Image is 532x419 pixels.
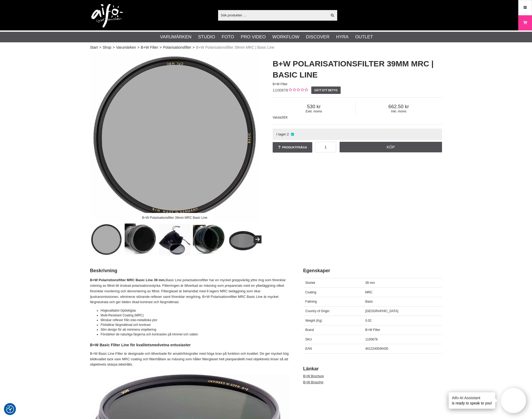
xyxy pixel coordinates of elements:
h4: B+W Basic Filter Line för kvalitetsmedvetna entusiaster⁠ [90,342,290,348]
a: Pro Video [241,34,265,40]
a: Workflow [272,34,299,40]
span: Country of Origin [305,309,330,313]
span: > [193,45,195,50]
span: Brand [305,328,314,332]
a: Shop [103,45,111,50]
span: Exkl. moms [273,110,355,113]
span: > [112,45,115,50]
span: > [160,45,162,50]
a: Varumärken [160,34,192,40]
h2: Egenskaper [303,267,442,274]
span: Inkl. moms [355,110,442,113]
span: 530 [273,104,355,110]
span: MRC [365,290,372,294]
a: Hyra [336,34,349,40]
h1: B+W Polarisationsfilter 39mm MRC | Basic Line [273,58,442,80]
h2: Länkar [303,366,442,372]
a: B+W Broschyr [303,380,323,384]
span: > [137,45,139,50]
li: Förstärker de naturliga färgerna och kontrasten på himmel och vatten [101,332,290,337]
span: 1100878 [365,338,378,341]
h4: Aifo AI Assistant [452,395,492,400]
li: Minskar reflexer från icke-metalliska ytor [101,318,290,322]
li: Slim design för att minimera vinjettering [101,327,290,332]
i: I lager [290,132,295,136]
img: logo.png [91,4,123,28]
span: 662.50 [355,104,442,110]
a: Varumärken [116,45,136,50]
span: Storlek [305,281,315,285]
span: 4012240046430 [365,347,388,350]
img: Basic Line Polarisationsfilter, Ø37-105mm [227,224,259,256]
span: 2 [287,132,289,136]
span: I lager [276,132,286,136]
span: 39 mm [365,281,375,285]
a: B+W Filter [141,45,158,50]
a: Outlet [355,34,373,40]
a: Produktfråga [273,142,312,153]
p: B+W Basic Line Filter är designade och tillverkade för amatörfotografer med höga krav på funktion... [90,351,290,367]
span: [GEOGRAPHIC_DATA] [365,309,398,313]
span: B+W Filter [273,82,287,86]
li: Förbättrar färgmättnad och kontrast [101,322,290,327]
button: Samtyckesinställningar [6,404,14,414]
span: Fattning [305,300,317,303]
div: B+W Polarisationsfilter 39mm MRC Basic Line [138,213,212,222]
span: Weight (Kg) [305,319,322,322]
li: Multi-Resistant Coating (MRC) [101,313,290,318]
a: Sätt ett betyg [311,86,341,94]
span: Coating [305,290,316,294]
input: Sök produkter ... [218,11,327,19]
a: Start [90,45,98,50]
span: > [99,45,101,50]
span: SKU [305,338,312,341]
span: B+W Polarisationsfilter 39mm MRC | Basic Line [196,45,274,50]
span: Basic [365,300,373,303]
img: Basic Line, enkel montering på objektiv [193,224,225,256]
span: 1100878 [273,88,288,92]
span: Valuta [273,116,281,119]
a: Studio [198,34,215,40]
p: Basic Line polarisationsfilter har en mycket greppvänlig yttre ring som förenklar rotering av fil... [90,277,290,305]
button: Next [254,235,262,243]
span: SEK [281,116,288,119]
img: Basic Line levereras med skyddande fodral [159,224,191,256]
img: B+W Polarisationsfilter 39mm MRC Basic Line [90,53,259,222]
img: Greppvänlig ring förenklar inställning av styrka [125,224,157,256]
a: Köp [340,142,442,152]
span: 0.02 [365,319,371,322]
span: EAN [305,347,312,350]
span: B+W Filter [365,328,380,332]
strong: B+W Polaristionsfilter MRC Basic Line 39 mm. [90,278,166,282]
a: B+W Brochure [303,374,324,378]
a: Foto [222,34,234,40]
li: Högkvalitativt Optisktglas [101,308,290,313]
a: Discover [306,34,330,40]
div: Kundbetyg: 0 [288,88,308,93]
img: B+W Polarisationsfilter 39mm MRC Basic Line [91,224,123,256]
a: Polarisationsfilter [163,45,191,50]
div: is ready to speak to you! [449,392,495,409]
img: Revisit consent button [6,405,14,413]
h2: Beskrivning [90,267,290,274]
